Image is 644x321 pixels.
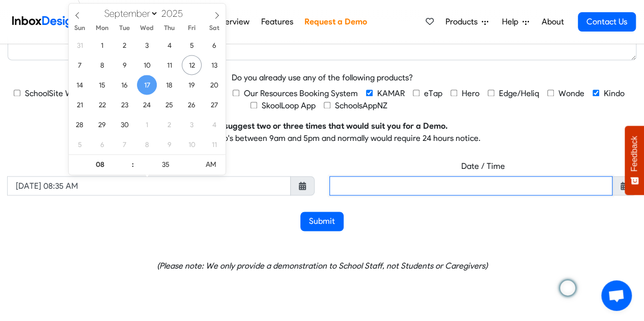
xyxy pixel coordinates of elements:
input: SkoolLoop App [250,102,257,108]
button: Submit [300,212,344,231]
span: Fri [181,25,203,32]
span: October 10, 2025 [182,134,202,154]
a: Overview [211,12,252,32]
span: Tue [114,25,136,32]
input: SchoolsAppNZ [324,102,330,108]
span: September 18, 2025 [159,75,179,95]
span: September 10, 2025 [137,55,157,75]
div: Open chat [601,280,632,311]
span: September 19, 2025 [182,75,202,95]
span: September 2, 2025 [115,35,134,55]
span: October 7, 2025 [115,134,134,154]
span: September 24, 2025 [137,95,157,114]
span: Help [502,16,522,28]
span: September 1, 2025 [92,35,112,55]
select: Month [99,7,158,20]
span: Hero [462,89,480,98]
span: Our Resources Booking System [244,89,358,98]
span: September 8, 2025 [92,55,112,75]
span: Edge/Heliq [499,89,539,98]
span: : [131,155,134,175]
span: September 14, 2025 [70,75,90,95]
button: Feedback - Show survey [625,126,644,195]
input: KAMAR [366,90,373,96]
span: August 31, 2025 [70,35,90,55]
span: October 5, 2025 [70,134,90,154]
span: SchoolsAppNZ [335,101,387,110]
span: October 4, 2025 [204,114,224,134]
span: September 20, 2025 [204,75,224,95]
span: September 26, 2025 [182,95,202,114]
span: September 23, 2025 [115,95,134,114]
a: Products [441,12,492,32]
span: September 16, 2025 [115,75,134,95]
span: October 3, 2025 [182,114,202,134]
input: SchoolSite Website [14,90,20,96]
span: Products [445,16,482,28]
span: September 9, 2025 [115,55,134,75]
input: Wonde [547,90,554,96]
span: September 3, 2025 [137,35,157,55]
span: September 7, 2025 [70,55,90,75]
input: Hour [69,155,131,175]
a: Help [498,12,533,32]
span: Feedback [630,136,639,171]
span: SchoolSite Website [25,89,95,98]
span: Mon [91,25,114,32]
a: About [539,12,567,32]
input: Our Resources Booking System [233,90,239,96]
span: October 6, 2025 [92,134,112,154]
span: September 11, 2025 [159,55,179,75]
span: September 29, 2025 [92,114,112,134]
p: We provide demo's between 9am and 5pm and normally would require 24 hours notice. [8,120,636,144]
span: September 25, 2025 [159,95,179,114]
span: September 13, 2025 [204,55,224,75]
span: Sun [69,25,91,32]
span: September 17, 2025 [137,75,157,95]
span: SkoolLoop App [262,101,316,110]
span: September 27, 2025 [204,95,224,114]
span: Sat [203,25,226,32]
span: October 2, 2025 [159,114,179,134]
span: September 30, 2025 [115,114,134,134]
input: Kindo [593,90,599,96]
a: Contact Us [578,12,636,32]
span: October 1, 2025 [137,114,157,134]
input: Year [158,8,195,19]
label: Date / Time [461,157,505,176]
a: Request a Demo [301,12,370,32]
span: September 4, 2025 [159,35,179,55]
strong: Please suggest two or three times that would suit you for a Demo. [197,121,447,131]
span: Thu [158,25,181,32]
span: Wonde [558,89,584,98]
span: Click to toggle [197,155,225,175]
input: Edge/Heliq [488,90,494,96]
span: September 15, 2025 [92,75,112,95]
span: September 12, 2025 [182,55,202,75]
span: September 28, 2025 [70,114,90,134]
span: Wed [136,25,158,32]
span: October 9, 2025 [159,134,179,154]
span: Kindo [604,89,625,98]
span: September 6, 2025 [204,35,224,55]
a: Features [258,12,296,32]
input: Minute [134,155,197,175]
span: October 8, 2025 [137,134,157,154]
span: September 5, 2025 [182,35,202,55]
span: October 11, 2025 [204,134,224,154]
label: Do you already use any of the following products? [232,68,413,87]
em: (Please note: We only provide a demonstration to School Staff, not Students or Caregivers) [157,260,488,270]
span: KAMAR [377,89,405,98]
input: eTap [413,90,419,96]
input: Hero [451,90,457,96]
span: September 21, 2025 [70,95,90,114]
span: September 22, 2025 [92,95,112,114]
span: eTap [424,89,442,98]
